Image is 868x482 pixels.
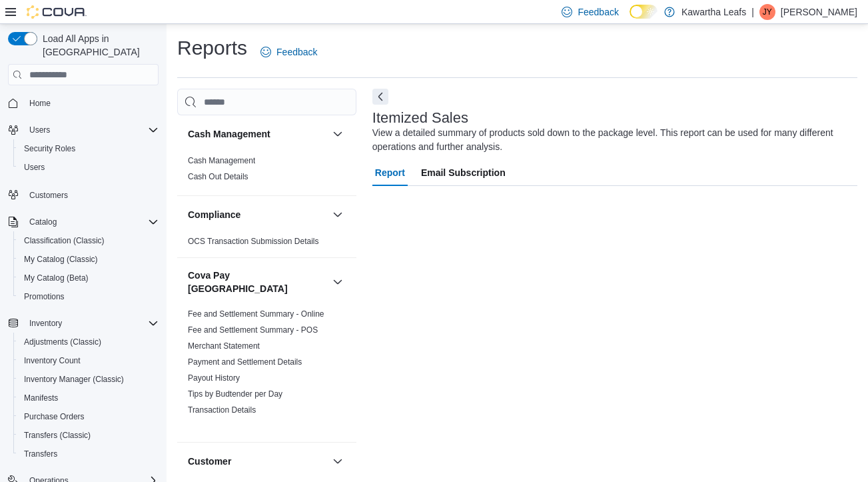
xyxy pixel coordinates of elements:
[630,19,630,19] span: Dark Mode
[188,455,327,468] button: Customer
[3,121,164,139] button: Users
[19,270,159,286] span: My Catalog (Beta)
[19,446,63,462] a: Transfers
[751,4,754,20] p: |
[24,273,89,283] span: My Catalog (Beta)
[188,341,260,351] span: Merchant Statement
[188,171,248,182] span: Cash Out Details
[19,446,159,462] span: Transfers
[19,353,159,369] span: Inventory Count
[13,351,164,370] button: Inventory Count
[13,231,164,250] button: Classification (Classic)
[177,35,247,61] h1: Reports
[188,309,324,319] a: Fee and Settlement Summary - Online
[188,389,282,399] span: Tips by Budtender per Day
[3,93,164,113] button: Home
[19,233,110,249] a: Classification (Classic)
[188,208,240,221] h3: Compliance
[24,95,159,111] span: Home
[19,334,159,350] span: Adjustments (Classic)
[24,449,57,459] span: Transfers
[13,389,164,407] button: Manifests
[29,190,68,201] span: Customers
[29,217,57,227] span: Catalog
[177,233,356,257] div: Compliance
[13,287,164,306] button: Promotions
[19,159,159,175] span: Users
[781,4,857,20] p: [PERSON_NAME]
[188,357,302,367] span: Payment and Settlement Details
[330,207,346,223] button: Compliance
[276,45,317,59] span: Feedback
[13,370,164,389] button: Inventory Manager (Classic)
[421,159,506,186] span: Email Subscription
[255,39,322,65] a: Feedback
[188,389,282,399] a: Tips by Budtender per Day
[24,430,91,441] span: Transfers (Classic)
[3,185,164,204] button: Customers
[37,32,159,59] span: Load All Apps in [GEOGRAPHIC_DATA]
[13,333,164,351] button: Adjustments (Classic)
[578,5,618,19] span: Feedback
[188,325,318,335] span: Fee and Settlement Summary - POS
[19,289,70,305] a: Promotions
[27,5,87,19] img: Cova
[3,314,164,333] button: Inventory
[177,153,356,195] div: Cash Management
[19,251,103,267] a: My Catalog (Classic)
[630,5,657,19] input: Dark Mode
[19,251,159,267] span: My Catalog (Classic)
[188,373,240,383] span: Payout History
[19,371,159,387] span: Inventory Manager (Classic)
[24,315,67,331] button: Inventory
[759,4,775,20] div: James Yin
[19,289,159,305] span: Promotions
[24,254,98,265] span: My Catalog (Classic)
[24,291,65,302] span: Promotions
[19,390,159,406] span: Manifests
[188,172,248,181] a: Cash Out Details
[188,208,327,221] button: Compliance
[177,306,356,442] div: Cova Pay [GEOGRAPHIC_DATA]
[188,325,318,335] a: Fee and Settlement Summary - POS
[19,159,50,175] a: Users
[188,309,324,319] span: Fee and Settlement Summary - Online
[188,156,255,165] a: Cash Management
[19,409,159,425] span: Purchase Orders
[13,445,164,463] button: Transfers
[29,318,62,329] span: Inventory
[24,393,58,403] span: Manifests
[24,214,62,230] button: Catalog
[19,334,107,350] a: Adjustments (Classic)
[24,95,56,111] a: Home
[188,405,256,415] span: Transaction Details
[19,427,159,443] span: Transfers (Classic)
[3,213,164,231] button: Catalog
[24,337,101,347] span: Adjustments (Classic)
[24,186,159,203] span: Customers
[24,315,159,331] span: Inventory
[24,187,73,203] a: Customers
[13,269,164,287] button: My Catalog (Beta)
[24,235,105,246] span: Classification (Classic)
[19,353,86,369] a: Inventory Count
[372,126,851,154] div: View a detailed summary of products sold down to the package level. This report can be used for m...
[29,125,50,135] span: Users
[188,405,256,415] a: Transaction Details
[188,455,231,468] h3: Customer
[29,98,51,109] span: Home
[24,162,45,173] span: Users
[24,122,55,138] button: Users
[13,407,164,426] button: Purchase Orders
[24,411,85,422] span: Purchase Orders
[24,374,124,385] span: Inventory Manager (Classic)
[19,141,159,157] span: Security Roles
[330,274,346,290] button: Cova Pay [GEOGRAPHIC_DATA]
[375,159,405,186] span: Report
[681,4,746,20] p: Kawartha Leafs
[188,127,270,141] h3: Cash Management
[19,390,63,406] a: Manifests
[188,127,327,141] button: Cash Management
[19,233,159,249] span: Classification (Classic)
[188,236,319,247] span: OCS Transaction Submission Details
